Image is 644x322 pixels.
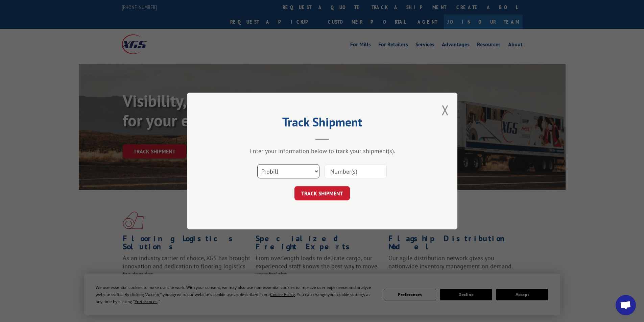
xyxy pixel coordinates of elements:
div: Open chat [616,295,636,315]
div: Enter your information below to track your shipment(s). [221,147,424,155]
input: Number(s) [325,164,387,178]
button: TRACK SHIPMENT [294,186,350,200]
h2: Track Shipment [221,117,424,130]
button: Close modal [442,101,449,119]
